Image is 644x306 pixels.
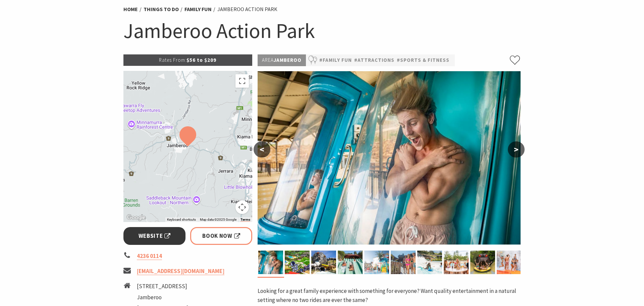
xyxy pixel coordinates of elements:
[470,251,495,274] img: Drop into the Darkness on The Taipan!
[311,251,336,274] img: The Perfect Storm
[364,251,389,274] img: Jamberoo Action Park
[417,251,442,274] img: Feel The Rush, race your mates - Octo-Racer, only at Jamberoo Action Park
[200,218,236,221] span: Map data ©2025 Google
[125,213,147,222] a: Open this area in Google Maps (opens a new window)
[258,71,521,245] img: A Truly Hair Raising Experience - The Stinger, only at Jamberoo!
[444,251,469,274] img: Bombora Seafood Bombora Scoop
[123,227,185,245] a: Website
[144,6,179,13] a: Things To Do
[123,54,252,66] p: $56 to $209
[338,251,363,274] img: only at Jamberoo...where you control the action!
[397,56,449,64] a: #Sports & Fitness
[354,56,394,64] a: #Attractions
[202,231,240,241] span: Book Now
[285,251,310,274] img: Jamberoo Action Park
[235,201,249,214] button: Map camera controls
[123,17,521,44] h1: Jamberoo Action Park
[123,6,138,13] a: Home
[217,5,277,14] li: Jamberoo Action Park
[258,287,521,305] p: Looking for a great family experience with something for everyone? Want quality entertainment in ...
[508,141,525,158] button: >
[235,74,249,88] button: Toggle fullscreen view
[137,282,202,291] li: [STREET_ADDRESS]
[497,251,522,274] img: Fun for everyone at Banjo's Billabong
[137,252,162,260] a: 4236 0114
[258,54,306,66] p: Jamberoo
[167,217,196,222] button: Keyboard shortcuts
[262,57,274,63] span: Area
[125,213,147,222] img: Google
[240,218,250,222] a: Terms
[190,227,252,245] a: Book Now
[184,6,212,13] a: Family Fun
[137,267,224,275] a: [EMAIL_ADDRESS][DOMAIN_NAME]
[159,57,186,63] span: Rates From:
[319,56,352,64] a: #Family Fun
[254,141,270,158] button: <
[391,251,416,274] img: Jamberoo...where you control the Action!
[137,293,202,302] li: Jamberoo
[258,251,283,274] img: A Truly Hair Raising Experience - The Stinger, only at Jamberoo!
[139,231,171,241] span: Website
